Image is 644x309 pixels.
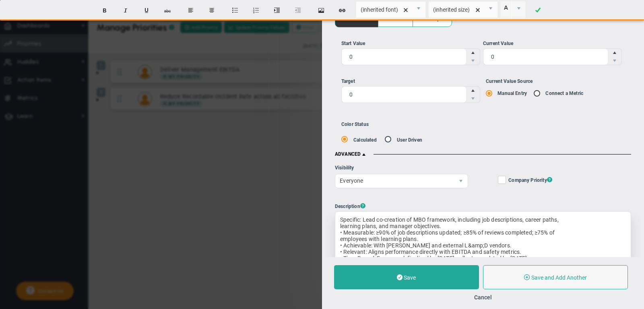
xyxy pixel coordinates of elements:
button: Strikethrough [158,3,177,18]
input: Font Size [429,2,484,18]
span: Current selected color is rgba(255, 255, 255, 0) [500,1,526,18]
div: Specific: Lead co-creation of MBO framework, including job descriptions, career paths, [340,216,626,223]
label: User Driven [397,137,422,143]
div: Description [335,203,631,209]
span: Increase value [466,49,480,57]
span: Increase value [608,49,621,57]
span: select [454,174,468,188]
div: • Measurable: ≥90% of job descriptions updated; ≥85% of reviews completed; ≥75% of [340,229,626,236]
span: select [512,2,525,18]
input: Font Name [356,2,412,18]
a: Done! [528,3,547,18]
input: Current Value [483,49,608,65]
span: Save and Add Another [531,274,587,281]
label: Calculated [353,137,377,143]
div: employees with learning plans. [340,236,626,242]
button: Insert hyperlink [332,3,352,18]
div: Start Value [341,40,480,47]
div: • Achievable: With [PERSON_NAME] and external L&amp;D vendors. [340,242,626,249]
span: Decrease value [466,57,480,65]
span: select [412,2,425,18]
span: Decrease value [466,95,480,103]
button: Insert image [312,3,331,18]
div: Color Status [341,122,515,127]
span: ADVANCED [335,151,367,158]
button: Insert ordered list [246,3,266,18]
div: learning plans, and manager objectives. [340,223,626,229]
div: Visibility [335,164,468,172]
span: Everyone [335,174,454,188]
div: • Time-Bound: Framework finalized by [DATE]; rollout completed by [DATE]. [340,255,626,262]
span: select [484,2,497,18]
button: Indent [267,3,287,18]
label: Manual Entry [497,91,527,96]
label: Connect a Metric [545,91,583,96]
span: Save [404,274,416,281]
button: Save [334,265,479,289]
button: Bold [95,3,114,18]
div: Current Value [483,40,622,47]
button: Save and Add Another [483,265,628,289]
button: Underline [137,3,156,18]
input: Target [342,87,466,103]
span: Increase value [466,87,480,95]
button: Italic [116,3,135,18]
span: Company Priority [508,176,552,185]
button: Align text left [181,3,200,18]
button: Cancel [474,294,492,301]
button: Insert unordered list [225,3,245,18]
div: Current Value Source [486,78,625,85]
input: Start Value [342,49,466,65]
div: Target [341,78,480,85]
span: Decrease value [608,57,621,65]
div: • Relevant: Aligns performance directly with EBITDA and safety metrics. [340,249,626,255]
button: Center text [202,3,221,18]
